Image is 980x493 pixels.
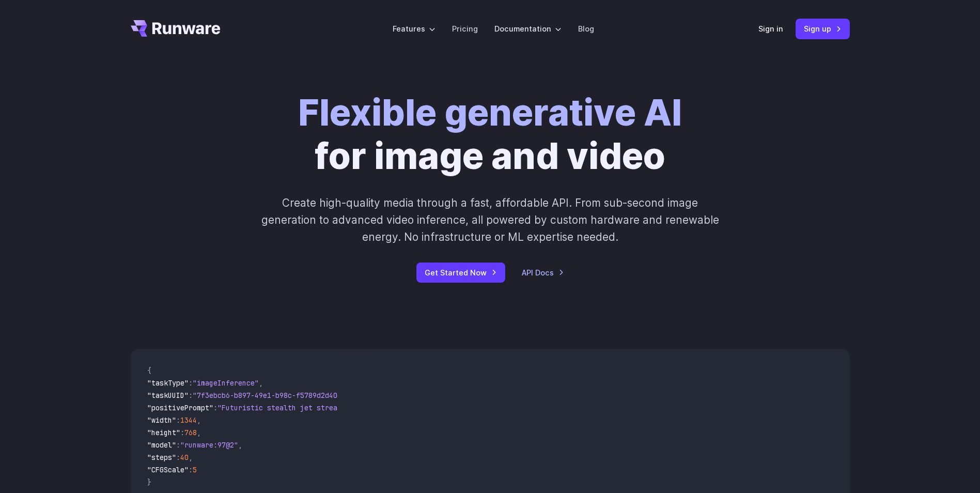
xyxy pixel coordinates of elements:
[147,453,176,462] span: "steps"
[298,91,682,178] h1: for image and video
[176,415,180,425] span: :
[189,378,193,388] span: :
[189,465,193,474] span: :
[189,453,193,462] span: ,
[147,477,151,487] span: }
[180,453,189,462] span: 40
[184,428,197,437] span: 768
[452,23,478,35] a: Pricing
[193,391,350,400] span: "7f3ebcb6-b897-49e1-b98c-f5789d2d40d7"
[147,391,189,400] span: "taskUUID"
[260,194,720,246] p: Create high-quality media through a fast, affordable API. From sub-second image generation to adv...
[180,428,184,437] span: :
[193,378,259,388] span: "imageInference"
[147,465,189,474] span: "CFGScale"
[758,23,783,35] a: Sign in
[217,403,594,412] span: "Futuristic stealth jet streaking through a neon-lit cityscape with glowing purple exhaust"
[147,403,213,412] span: "positivePrompt"
[176,440,180,450] span: :
[238,440,242,450] span: ,
[578,23,594,35] a: Blog
[176,453,180,462] span: :
[197,415,201,425] span: ,
[147,366,151,375] span: {
[131,20,221,37] a: Go to /
[298,90,682,134] strong: Flexible generative AI
[147,440,176,450] span: "model"
[522,267,564,279] a: API Docs
[416,263,505,283] a: Get Started Now
[180,440,238,450] span: "runware:97@2"
[259,378,263,388] span: ,
[189,391,193,400] span: :
[393,23,435,35] label: Features
[193,465,197,474] span: 5
[494,23,562,35] label: Documentation
[147,378,189,388] span: "taskType"
[147,428,180,437] span: "height"
[180,415,197,425] span: 1344
[213,403,217,412] span: :
[147,415,176,425] span: "width"
[796,19,850,39] a: Sign up
[197,428,201,437] span: ,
